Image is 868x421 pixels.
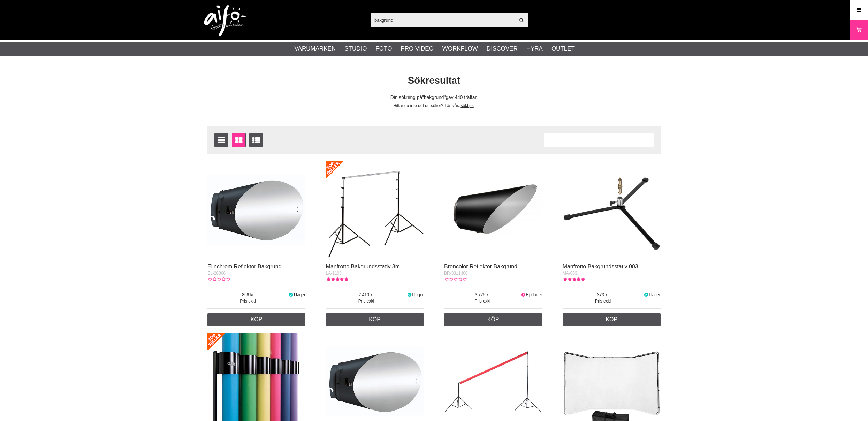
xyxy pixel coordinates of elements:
[326,161,424,259] img: Manfrotto Bakgrundsstativ 3m
[649,292,660,297] span: I lager
[249,133,263,147] a: Utökad listvisning
[204,5,246,37] img: logo.png
[390,95,478,100] span: Din sökning på gav 440 träffar.
[526,44,543,53] a: Hyra
[551,44,575,53] a: Outlet
[444,263,517,269] a: Broncolor Reflektor Bakgrund
[444,161,542,259] img: Broncolor Reflektor Bakgrund
[442,44,478,53] a: Workflow
[214,133,228,147] a: Listvisning
[460,103,473,108] a: söktips
[326,276,348,283] div: Kundbetyg: 5.00
[474,103,475,108] span: .
[393,103,460,108] span: Hittar du inte det du söker? Läs våra
[444,313,542,326] a: Köp
[288,292,294,297] i: I lager
[207,276,230,283] div: Kundbetyg: 0
[326,292,407,298] span: 2 410
[202,74,666,87] h1: Sökresultat
[444,276,466,283] div: Kundbetyg: 0
[401,44,433,53] a: Pro Video
[294,292,305,297] span: I lager
[326,313,424,326] a: Köp
[207,313,305,326] a: Köp
[526,292,542,297] span: Ej i lager
[444,292,521,298] span: 3 775
[207,161,305,259] img: Elinchrom Reflektor Bakgrund
[326,298,407,304] span: Pris exkl
[375,44,392,53] a: Foto
[371,15,515,25] input: Sök produkter ...
[207,298,288,304] span: Pris exkl
[563,276,585,283] div: Kundbetyg: 5.00
[207,292,288,298] span: 856
[207,271,226,276] span: EL-26066
[207,263,282,269] a: Elinchrom Reflektor Bakgrund
[422,95,446,100] span: bakgrund
[232,133,246,147] a: Fönstervisning
[444,271,467,276] span: BR-3311400
[521,292,526,297] i: Ej i lager
[326,263,400,269] a: Manfrotto Bakgrundsstativ 3m
[295,44,336,53] a: Varumärken
[444,298,521,304] span: Pris exkl
[644,292,649,297] i: I lager
[563,292,644,298] span: 373
[563,271,577,276] span: MA-003
[563,313,661,326] a: Köp
[563,161,661,259] img: Manfrotto Bakgrundsstativ 003
[563,298,644,304] span: Pris exkl
[563,263,638,269] a: Manfrotto Bakgrundsstativ 003
[326,271,342,276] span: LA-1108
[406,292,412,297] i: I lager
[487,44,518,53] a: Discover
[344,44,367,53] a: Studio
[412,292,424,297] span: I lager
